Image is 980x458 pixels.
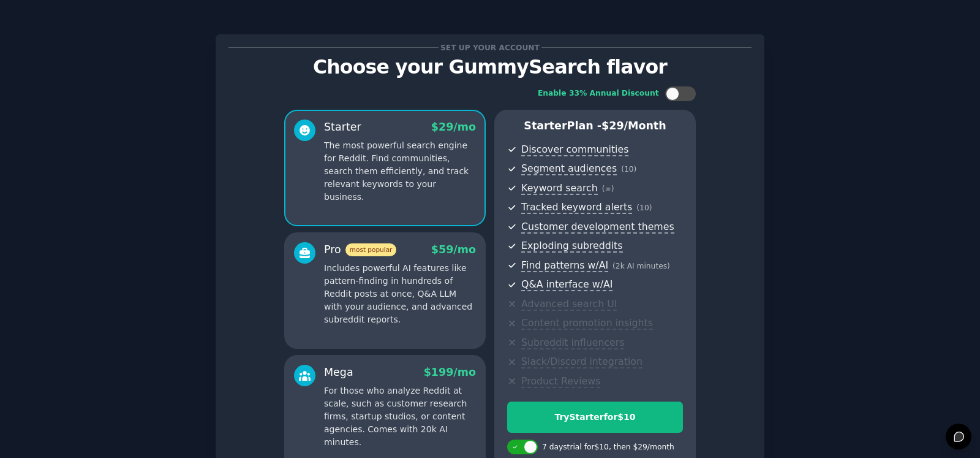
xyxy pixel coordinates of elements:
span: $ 59 /mo [431,243,476,256]
span: $ 199 /mo [424,366,476,378]
span: Find patterns w/AI [521,259,608,272]
span: ( ∞ ) [602,185,614,193]
div: Enable 33% Annual Discount [538,88,659,99]
span: Discover communities [521,143,628,156]
span: Exploding subreddits [521,240,622,253]
span: Segment audiences [521,162,617,175]
div: Pro [324,242,396,258]
div: Mega [324,365,353,380]
p: Includes powerful AI features like pattern-finding in hundreds of Reddit posts at once, Q&A LLM w... [324,262,476,326]
span: $ 29 /month [601,120,666,132]
span: Advanced search UI [521,298,617,311]
span: ( 2k AI minutes ) [612,262,670,270]
div: 7 days trial for $10 , then $ 29 /month [542,442,674,453]
span: Slack/Discord integration [521,356,643,368]
span: Keyword search [521,182,598,195]
span: ( 10 ) [636,204,652,212]
div: Try Starter for $10 [508,411,682,424]
div: Starter [324,120,361,135]
span: Subreddit influencers [521,337,624,349]
p: Choose your GummySearch flavor [228,56,752,78]
span: ( 10 ) [621,165,636,174]
span: Q&A interface w/AI [521,278,612,291]
span: Tracked keyword alerts [521,201,632,214]
span: Content promotion insights [521,317,653,330]
p: Starter Plan - [507,118,683,134]
span: Customer development themes [521,221,674,234]
span: Set up your account [439,41,542,54]
p: The most powerful search engine for Reddit. Find communities, search them efficiently, and track ... [324,139,476,204]
p: For those who analyze Reddit at scale, such as customer research firms, startup studios, or conte... [324,384,476,449]
span: most popular [345,243,397,256]
span: $ 29 /mo [431,121,476,133]
button: TryStarterfor$10 [507,402,683,433]
span: Product Reviews [521,375,600,388]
